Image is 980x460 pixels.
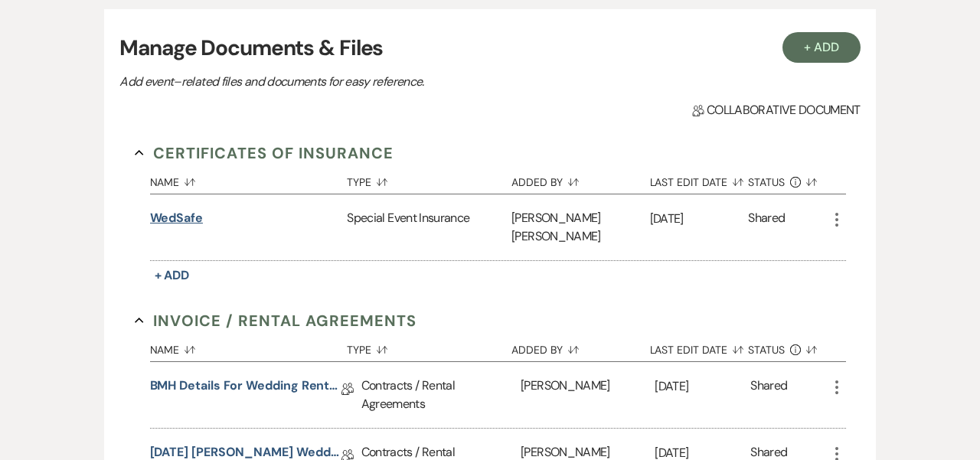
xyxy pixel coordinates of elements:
button: Last Edit Date [650,332,749,361]
p: [DATE] [650,209,749,229]
div: Special Event Insurance [347,194,511,260]
div: [PERSON_NAME] [PERSON_NAME] [511,194,649,260]
button: Status [748,165,827,194]
div: Contracts / Rental Agreements [361,362,521,428]
button: Name [150,332,348,361]
p: [DATE] [655,377,750,396]
button: WedSafe [150,209,203,227]
div: Shared [748,209,785,246]
button: Type [347,332,511,361]
button: Name [150,165,348,194]
span: Status [748,177,785,188]
div: [PERSON_NAME] [521,362,655,428]
button: Status [748,332,827,361]
div: Shared [750,377,787,413]
span: Collaborative document [692,101,861,119]
span: + Add [155,267,190,283]
button: + Add [150,265,194,286]
button: + Add [782,32,861,63]
h3: Manage Documents & Files [119,32,861,64]
button: Added By [511,165,649,194]
a: BMH Details for Wedding Rental Agreement [150,377,341,400]
span: Status [748,344,785,355]
button: Type [347,165,511,194]
button: Last Edit Date [650,165,749,194]
button: Invoice / Rental Agreements [135,309,417,332]
button: Certificates of Insurance [135,142,394,165]
p: Add event–related files and documents for easy reference. [119,72,655,92]
button: Added By [511,332,649,361]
